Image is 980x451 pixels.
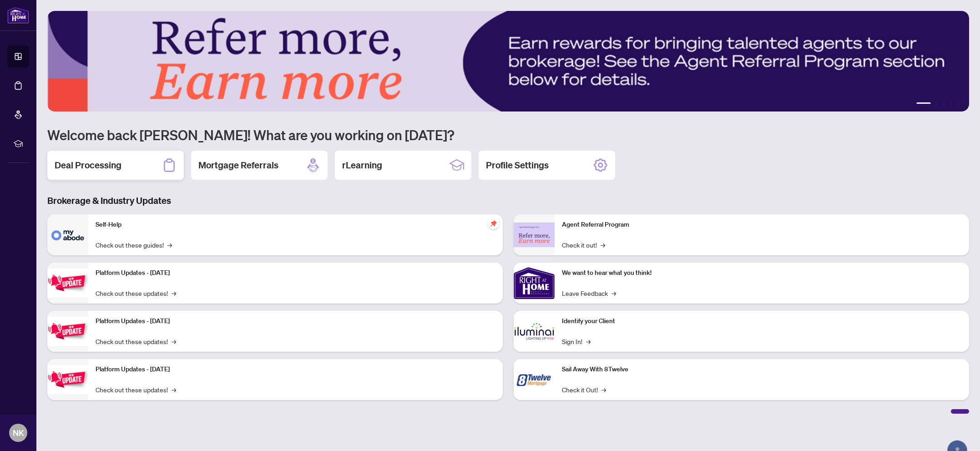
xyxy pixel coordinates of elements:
button: 1 [916,102,931,106]
p: We want to hear what you think! [562,268,962,278]
a: Check out these updates!→ [96,336,176,346]
span: → [172,336,176,346]
span: NK [13,426,24,439]
span: → [586,336,591,346]
p: Platform Updates - [DATE] [96,268,495,278]
p: Sail Away With 8Twelve [562,365,962,375]
img: Platform Updates - July 21, 2025 [47,269,88,297]
img: Sail Away With 8Twelve [514,359,555,400]
a: Check out these guides!→ [96,240,172,250]
img: Identify your Client [514,311,555,352]
span: → [601,385,606,395]
span: pushpin [488,218,499,229]
h2: Mortgage Referrals [198,159,278,172]
img: Self-Help [47,214,88,255]
p: Self-Help [96,220,495,230]
button: 4 [949,102,953,106]
a: Check out these updates!→ [96,288,176,298]
a: Sign In!→ [562,336,591,346]
img: Platform Updates - June 23, 2025 [47,365,88,394]
p: Platform Updates - [DATE] [96,365,495,375]
span: → [172,385,176,395]
p: Agent Referral Program [562,220,962,230]
a: Check out these updates!→ [96,385,176,395]
a: Check it out!→ [562,240,605,250]
button: Open asap [944,419,971,446]
img: Agent Referral Program [514,223,555,248]
span: → [601,240,605,250]
img: We want to hear what you think! [514,263,555,304]
span: → [167,240,172,250]
h3: Brokerage & Industry Updates [47,194,969,207]
button: 5 [956,102,960,106]
p: Identify your Client [562,316,962,326]
h2: Deal Processing [55,159,121,172]
h2: Profile Settings [486,159,549,172]
span: → [172,288,176,298]
img: Slide 0 [47,11,969,111]
h2: rLearning [342,159,382,172]
a: Check it Out!→ [562,385,606,395]
img: Platform Updates - July 8, 2025 [47,317,88,345]
p: Platform Updates - [DATE] [96,316,495,326]
button: 3 [942,102,945,106]
h1: Welcome back [PERSON_NAME]! What are you working on [DATE]? [47,126,969,143]
a: Leave Feedback→ [562,288,616,298]
span: → [611,288,616,298]
img: logo [7,7,29,24]
button: 2 [935,102,938,106]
